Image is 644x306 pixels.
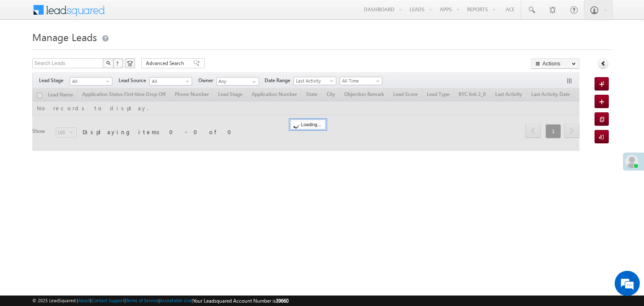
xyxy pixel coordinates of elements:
a: All [70,77,112,86]
span: ? [116,60,120,67]
span: All [150,78,190,85]
a: Terms of Service [126,298,158,303]
a: Acceptable Use [160,298,192,303]
a: Show All Items [248,78,258,86]
span: Your Leadsquared Account Number is [193,298,288,304]
span: All Time [340,77,380,85]
a: Last Activity [293,77,336,85]
div: Loading... [290,119,326,130]
span: 39660 [276,298,288,304]
a: All Time [340,77,382,85]
button: ? [113,58,123,68]
span: All [70,78,110,85]
span: Owner [198,77,216,84]
span: Manage Leads [32,30,97,44]
span: Lead Source [119,77,149,84]
input: Type to Search [216,77,259,86]
a: About [78,298,90,303]
a: Contact Support [91,298,125,303]
span: © 2025 LeadSquared | | | | | [32,297,288,305]
button: Actions [531,58,579,69]
img: Search [106,61,110,65]
span: Date Range [265,77,293,84]
a: All [149,77,192,86]
span: Lead Stage [39,77,70,84]
span: Advanced Search [146,60,187,67]
span: Last Activity [294,77,334,85]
